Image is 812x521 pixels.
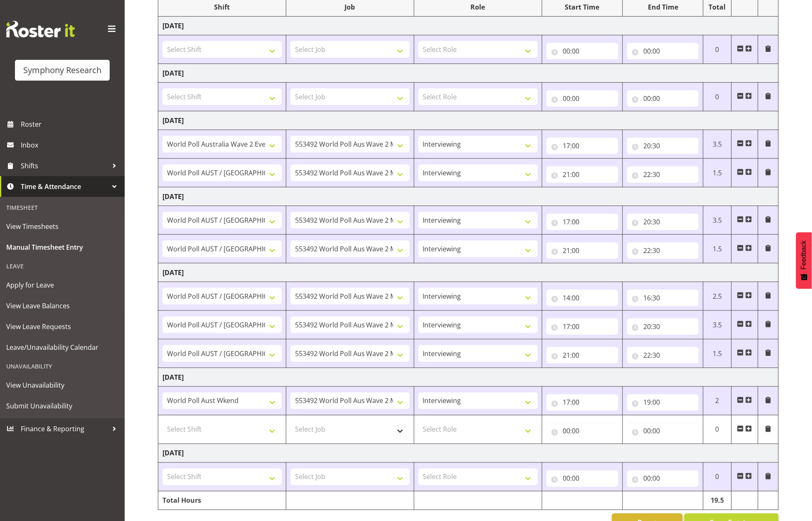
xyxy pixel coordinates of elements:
input: Click to select... [546,470,618,487]
td: [DATE] [158,368,779,387]
td: 0 [704,415,731,444]
span: Time & Attendance [21,180,108,193]
a: View Leave Balances [2,295,123,316]
td: [DATE] [158,17,779,35]
span: View Unavailability [6,379,118,391]
span: Roster [21,118,121,130]
td: [DATE] [158,64,779,83]
input: Click to select... [546,166,618,183]
input: Click to select... [627,214,699,230]
div: Timesheet [2,199,123,216]
td: [DATE] [158,187,779,206]
td: [DATE] [158,111,779,130]
input: Click to select... [627,138,699,154]
div: Job [290,2,410,12]
a: Manual Timesheet Entry [2,237,123,258]
input: Click to select... [627,394,699,411]
span: View Leave Requests [6,320,118,333]
div: End Time [627,2,699,12]
a: Apply for Leave [2,275,123,295]
input: Click to select... [546,242,618,259]
span: Feedback [800,241,808,270]
div: Unavailability [2,358,123,375]
input: Click to select... [546,43,618,59]
input: Click to select... [546,394,618,411]
div: Symphony Research [23,64,101,76]
input: Click to select... [546,214,618,230]
a: Submit Unavailability [2,396,123,416]
a: View Timesheets [2,216,123,237]
span: View Leave Balances [6,300,118,312]
input: Click to select... [546,90,618,107]
input: Click to select... [627,470,699,487]
span: View Timesheets [6,220,118,233]
span: Apply for Leave [6,279,118,291]
input: Click to select... [546,347,618,364]
td: 0 [704,463,731,492]
td: 0 [704,35,731,64]
input: Click to select... [627,347,699,364]
td: 3.5 [704,206,731,235]
span: Manual Timesheet Entry [6,241,118,253]
input: Click to select... [627,43,699,59]
span: Shifts [21,160,108,172]
span: Inbox [21,139,121,151]
input: Click to select... [627,290,699,306]
div: Start Time [546,2,618,12]
div: Leave [2,258,123,275]
td: [DATE] [158,263,779,282]
td: 3.5 [704,311,731,339]
td: Total Hours [158,492,286,510]
div: Shift [162,2,282,12]
div: Total [708,2,727,12]
a: Leave/Unavailability Calendar [2,337,123,358]
span: Leave/Unavailability Calendar [6,341,118,354]
input: Click to select... [627,318,699,335]
td: 2 [704,387,731,415]
input: Click to select... [627,90,699,107]
input: Click to select... [546,138,618,154]
td: 1.5 [704,235,731,263]
input: Click to select... [627,166,699,183]
img: Rosterit website logo [6,21,75,37]
td: 0 [704,83,731,111]
a: View Unavailability [2,375,123,396]
span: Finance & Reporting [21,423,108,435]
span: Submit Unavailability [6,400,118,412]
td: 1.5 [704,159,731,187]
input: Click to select... [546,318,618,335]
td: 19.5 [704,492,731,510]
input: Click to select... [627,423,699,440]
td: 3.5 [704,130,731,159]
td: 2.5 [704,282,731,311]
td: [DATE] [158,444,779,463]
a: View Leave Requests [2,316,123,337]
td: 1.5 [704,339,731,368]
input: Click to select... [627,242,699,259]
input: Click to select... [546,290,618,306]
input: Click to select... [546,423,618,440]
div: Role [418,2,538,12]
button: Feedback - Show survey [796,232,812,289]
